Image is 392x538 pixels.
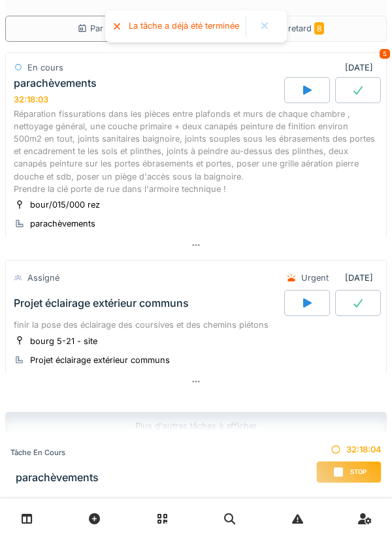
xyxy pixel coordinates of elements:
div: Projet éclairage extérieur communs [14,297,189,309]
span: Stop [350,467,367,477]
div: parachèvements [30,217,95,230]
div: [DATE] [345,61,378,74]
div: 32:18:04 [316,443,382,456]
div: En cours [27,61,63,74]
div: La tâche a déjà été terminée [129,21,239,32]
div: Tâche en cours [10,447,99,458]
div: Plus d'autres tâches à afficher [5,412,387,440]
div: Assigné [27,272,59,284]
span: 8 [314,22,324,35]
div: Urgent [301,272,329,284]
h3: parachèvements [16,471,99,484]
span: En retard [275,24,324,33]
div: bourg 5-21 - site [30,335,97,347]
div: bour/015/000 rez [30,198,100,211]
div: 32:18:03 [14,95,48,104]
div: [DATE] [276,266,378,290]
div: finir la pose des éclairage des coursives et des chemins piétons [14,319,378,331]
div: Par jour [77,22,122,35]
div: 5 [380,49,390,59]
div: Réparation fissurations dans les pièces entre plafonds et murs de chaque chambre , nettoyage géné... [14,108,378,195]
div: Projet éclairage extérieur communs [30,354,170,366]
div: parachèvements [14,77,97,89]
